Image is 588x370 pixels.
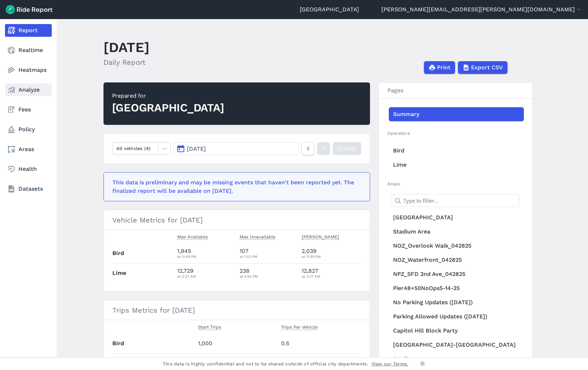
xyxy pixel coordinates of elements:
button: Start Trips [198,323,221,331]
a: Pier48+50NoOps5-14-25 [389,281,524,295]
div: [GEOGRAPHIC_DATA] [112,100,224,116]
div: 12,729 [177,267,234,279]
h3: Pages [379,83,532,99]
span: Max Available [177,233,208,240]
a: Health [5,163,52,175]
h3: Trips Metrics for [DATE] [104,300,370,320]
a: Areas [5,143,52,156]
a: Stadiums [389,352,524,366]
div: at 3:37 AM [302,273,361,279]
button: [DATE] [174,142,298,155]
input: Type to filter... [392,194,520,207]
button: Max Unavailable [240,233,275,241]
div: 2,039 [302,247,361,260]
a: Analyze [5,83,52,96]
a: View our Terms. [371,360,409,367]
th: Bird [112,244,175,263]
div: 12,827 [302,267,361,279]
h2: Daily Report [103,57,150,68]
td: 0.5 [278,334,361,353]
th: Bird [112,334,195,353]
div: 107 [240,247,296,260]
span: Max Unavailable [240,233,275,240]
a: No Parking Updates ([DATE]) [389,295,524,310]
div: Prepared for [112,92,224,100]
div: at 5:50 PM [240,273,296,279]
a: Stadium Area [389,225,524,239]
span: Start Trips [198,323,221,330]
button: Export CSV [458,61,508,74]
button: [PERSON_NAME] [302,233,339,241]
button: Print [424,61,455,74]
button: [PERSON_NAME][EMAIL_ADDRESS][PERSON_NAME][DOMAIN_NAME] [381,5,582,14]
a: Heatmaps [5,64,52,76]
a: Bird [389,144,524,158]
h3: Vehicle Metrics for [DATE] [104,210,370,230]
span: Print [437,63,450,72]
h2: Areas [387,180,524,187]
a: [GEOGRAPHIC_DATA] [389,210,524,225]
div: at 1:03 PM [240,253,296,260]
a: Policy [5,123,52,136]
div: This data is preliminary and may be missing events that haven't been reported yet. The finalized ... [112,178,357,195]
span: [DATE] [187,145,206,152]
a: Realtime [5,44,52,57]
span: [PERSON_NAME] [302,233,339,240]
span: Trips Per Vehicle [281,323,318,330]
a: Lime [389,158,524,172]
a: Parking Allowed Updates ([DATE]) [389,310,524,324]
a: NOZ_Overlook Walk_042825 [389,239,524,253]
div: 1,945 [177,247,234,260]
a: Report [5,24,52,37]
h1: [DATE] [103,37,150,57]
div: 238 [240,267,296,279]
a: Fees [5,103,52,116]
div: at 3:37 AM [177,273,234,279]
span: Export CSV [471,63,503,72]
th: Lime [112,263,175,283]
a: [GEOGRAPHIC_DATA]-[GEOGRAPHIC_DATA] [389,338,524,352]
a: Summary [389,107,524,121]
a: NPZ_SFD 2nd Ave_042825 [389,267,524,281]
button: Trips Per Vehicle [281,323,318,331]
a: [DATE] [333,142,361,155]
div: at 11:59 PM [177,253,234,260]
div: at 11:59 PM [302,253,361,260]
h2: Operators [387,130,524,137]
a: Datasets [5,183,52,195]
a: NOZ_Waterfront_042825 [389,253,524,267]
td: 1,000 [195,334,278,353]
a: [GEOGRAPHIC_DATA] [300,5,359,14]
a: Capitol Hill Block Party [389,324,524,338]
button: Max Available [177,233,208,241]
img: Ride Report [6,5,52,14]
